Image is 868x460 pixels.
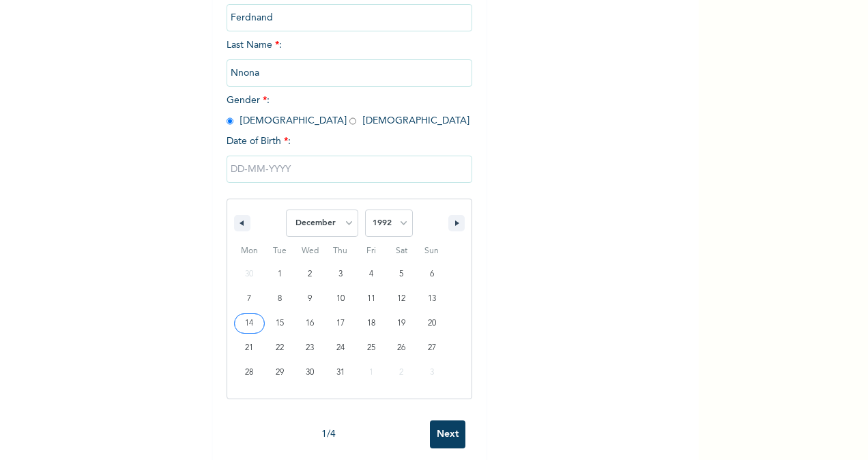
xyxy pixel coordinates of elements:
[295,287,325,311] button: 9
[295,311,325,336] button: 16
[356,336,386,360] button: 25
[325,336,356,360] button: 24
[336,287,345,311] span: 10
[276,360,284,385] span: 29
[227,156,472,183] input: DD-MM-YYYY
[386,287,417,311] button: 12
[265,311,295,336] button: 15
[325,311,356,336] button: 17
[227,59,472,87] input: Enter your last name
[356,311,386,336] button: 18
[247,287,251,311] span: 7
[367,287,375,311] span: 11
[338,262,343,287] span: 3
[416,287,447,311] button: 13
[397,287,405,311] span: 12
[416,311,447,336] button: 20
[265,360,295,385] button: 29
[356,240,386,262] span: Fri
[234,287,265,311] button: 7
[386,262,417,287] button: 5
[397,336,405,360] span: 26
[245,336,253,360] span: 21
[386,311,417,336] button: 19
[278,287,282,311] span: 8
[234,336,265,360] button: 21
[245,311,253,336] span: 14
[265,287,295,311] button: 8
[227,40,472,78] span: Last Name :
[428,336,436,360] span: 27
[430,262,434,287] span: 6
[356,262,386,287] button: 4
[325,287,356,311] button: 10
[416,336,447,360] button: 27
[276,311,284,336] span: 15
[234,240,265,262] span: Mon
[295,336,325,360] button: 23
[234,311,265,336] button: 14
[265,240,295,262] span: Tue
[416,240,447,262] span: Sun
[428,287,436,311] span: 13
[245,360,253,385] span: 28
[295,262,325,287] button: 2
[227,427,430,442] div: 1 / 4
[308,287,312,311] span: 9
[278,262,282,287] span: 1
[295,240,325,262] span: Wed
[265,336,295,360] button: 22
[227,96,469,126] span: Gender : [DEMOGRAPHIC_DATA] [DEMOGRAPHIC_DATA]
[386,240,417,262] span: Sat
[308,262,312,287] span: 2
[306,311,314,336] span: 16
[397,311,405,336] span: 19
[336,360,345,385] span: 31
[399,262,403,287] span: 5
[356,287,386,311] button: 11
[227,134,291,149] span: Date of Birth :
[367,336,375,360] span: 25
[276,336,284,360] span: 22
[306,336,314,360] span: 23
[430,420,465,448] input: Next
[306,360,314,385] span: 30
[265,262,295,287] button: 1
[295,360,325,385] button: 30
[416,262,447,287] button: 6
[227,4,472,31] input: Enter your first name
[325,360,356,385] button: 31
[336,336,345,360] span: 24
[367,311,375,336] span: 18
[325,262,356,287] button: 3
[369,262,373,287] span: 4
[325,240,356,262] span: Thu
[336,311,345,336] span: 17
[386,336,417,360] button: 26
[234,360,265,385] button: 28
[428,311,436,336] span: 20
